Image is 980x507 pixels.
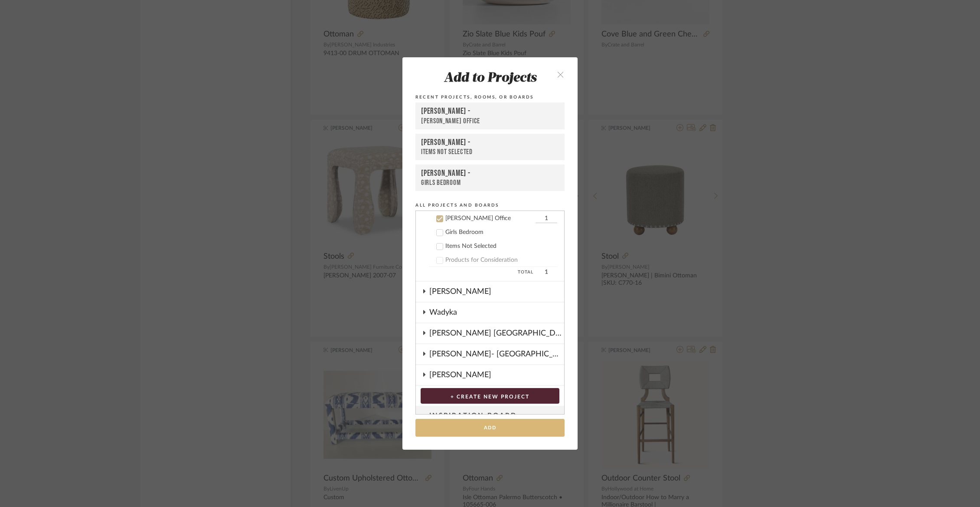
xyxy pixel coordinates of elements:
div: Girls Bedroom [421,178,559,187]
div: [PERSON_NAME] Office [421,117,559,126]
input: [PERSON_NAME] Office [536,214,557,223]
div: [PERSON_NAME] [GEOGRAPHIC_DATA] [429,323,564,343]
div: [PERSON_NAME] - [421,106,559,117]
div: Inspiration Board [429,406,564,426]
div: [PERSON_NAME] Office [445,215,533,222]
span: Total [429,267,533,277]
div: Items Not Selected [421,148,559,156]
span: 1 [536,267,557,277]
div: Add to Projects [415,71,565,86]
div: [PERSON_NAME] - [421,138,559,148]
div: [PERSON_NAME] [429,365,564,385]
div: [PERSON_NAME]- [GEOGRAPHIC_DATA] [429,344,564,364]
button: Add [415,419,565,437]
button: close [548,65,573,83]
div: Items Not Selected [445,243,557,250]
div: Girls Bedroom [445,229,557,236]
div: Wadyka [429,303,564,323]
div: All Projects and Boards [415,201,565,209]
button: + CREATE NEW PROJECT [421,388,559,404]
div: Products for Consideration [445,257,557,264]
div: [PERSON_NAME] [429,282,564,302]
div: Recent Projects, Rooms, or Boards [415,93,565,101]
div: [PERSON_NAME] - [421,168,559,178]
